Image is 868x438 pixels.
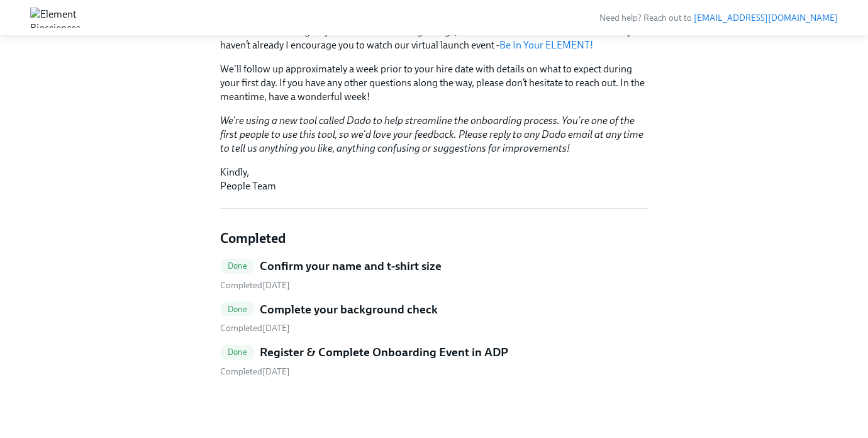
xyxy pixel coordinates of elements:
[220,305,255,314] span: Done
[220,280,290,291] span: Monday, July 28th 2025, 12:45 pm
[694,13,838,23] a: [EMAIL_ADDRESS][DOMAIN_NAME]
[220,115,643,154] em: We're using a new tool called Dado to help streamline the onboarding process. You're one of the f...
[220,62,648,104] p: We'll follow up approximately a week prior to your hire date with details on what to expect durin...
[220,229,648,248] h4: Completed
[220,301,648,335] a: DoneComplete your background check Completed[DATE]
[220,344,648,378] a: DoneRegister & Complete Onboarding Event in ADP Completed[DATE]
[220,347,255,357] span: Done
[220,258,648,291] a: DoneConfirm your name and t-shirt size Completed[DATE]
[260,301,438,318] h5: Complete your background check
[220,323,290,334] span: Friday, August 8th 2025, 12:03 pm
[499,39,593,51] a: Be In Your ELEMENT!
[220,261,255,271] span: Done
[220,366,290,377] span: Friday, August 8th 2025, 12:03 pm
[220,25,648,52] p: We have come a long way from our humble beginnings, and we have a lot to be excited about. If you...
[220,166,648,193] p: Kindly, People Team
[30,8,81,28] img: Element Biosciences
[599,13,838,23] span: Need help? Reach out to
[260,344,508,361] h5: Register & Complete Onboarding Event in ADP
[260,258,442,274] h5: Confirm your name and t-shirt size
